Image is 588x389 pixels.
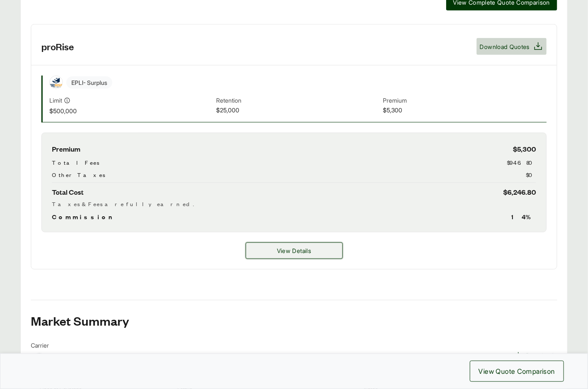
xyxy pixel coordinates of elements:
span: Limit [49,96,62,105]
span: $5,300 [513,143,536,155]
h3: proRise [41,40,74,53]
span: Commission [52,212,116,222]
span: View Details [277,246,311,255]
span: Other Taxes [52,170,105,179]
span: $25,000 [216,106,379,115]
span: Total Cost [52,186,84,198]
img: proRise Insurance Services LLC [50,76,62,89]
span: $0 [526,170,536,179]
span: Premium [383,96,547,106]
button: View Quote Comparison [470,361,564,382]
div: Taxes & Fees are fully earned. [52,199,536,208]
span: 14 % [511,212,536,222]
span: $946.80 [507,158,536,167]
span: Download Quotes [480,42,530,51]
button: Download Quotes [477,38,547,55]
span: Premium [52,143,80,155]
span: Total Fees [52,158,99,167]
button: Download [511,348,557,363]
span: $500,000 [49,106,213,115]
a: proRise details [246,242,343,259]
h2: Market Summary [31,314,557,327]
span: EPLI - Surplus [66,76,112,89]
button: View Details [246,242,343,259]
span: $6,246.80 [503,186,536,198]
span: Carrier [31,341,88,350]
span: Retention [216,96,379,106]
span: View Quote Comparison [479,366,555,376]
span: Download [526,351,554,360]
span: $5,300 [383,106,547,115]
